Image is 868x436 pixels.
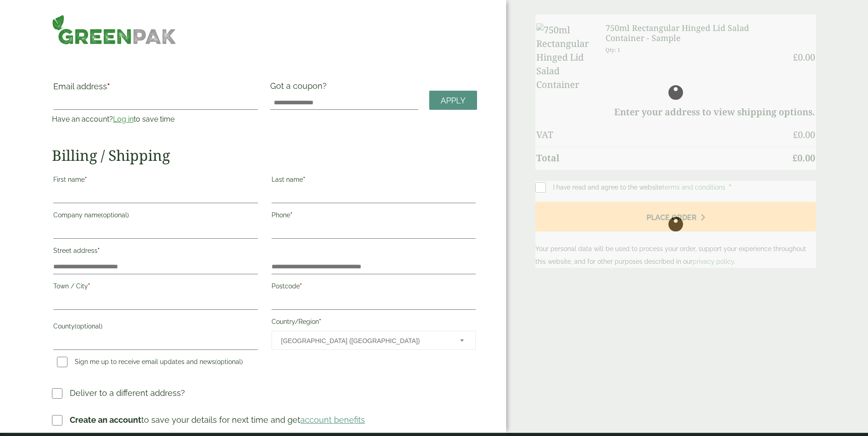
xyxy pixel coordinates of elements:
[85,176,87,183] abbr: required
[300,282,302,290] abbr: required
[113,115,134,123] a: Log in
[272,173,476,189] label: Last name
[53,358,247,368] label: Sign me up to receive email updates and news
[272,331,476,350] span: Country/Region
[53,244,257,260] label: Street address
[53,173,257,189] label: First name
[53,280,257,295] label: Town / City
[215,358,243,365] span: (optional)
[441,96,466,106] span: Apply
[53,82,257,95] label: Email address
[107,82,110,91] abbr: required
[300,415,365,425] a: account benefits
[98,247,100,254] abbr: required
[429,91,477,110] a: Apply
[270,81,330,95] label: Got a coupon?
[272,280,476,295] label: Postcode
[70,414,365,426] p: to save your details for next time and get
[290,211,293,219] abbr: required
[53,209,257,224] label: Company name
[52,15,176,45] img: GreenPak Supplies
[101,211,129,219] span: (optional)
[70,387,185,399] p: Deliver to a different address?
[52,147,477,164] h2: Billing / Shipping
[272,209,476,224] label: Phone
[319,318,321,325] abbr: required
[281,331,448,350] span: United Kingdom (UK)
[88,282,90,290] abbr: required
[57,357,67,367] input: Sign me up to receive email updates and news(optional)
[52,114,259,125] p: Have an account? to save time
[75,323,103,330] span: (optional)
[272,315,476,331] label: Country/Region
[70,415,141,425] strong: Create an account
[303,176,305,183] abbr: required
[53,320,257,335] label: County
